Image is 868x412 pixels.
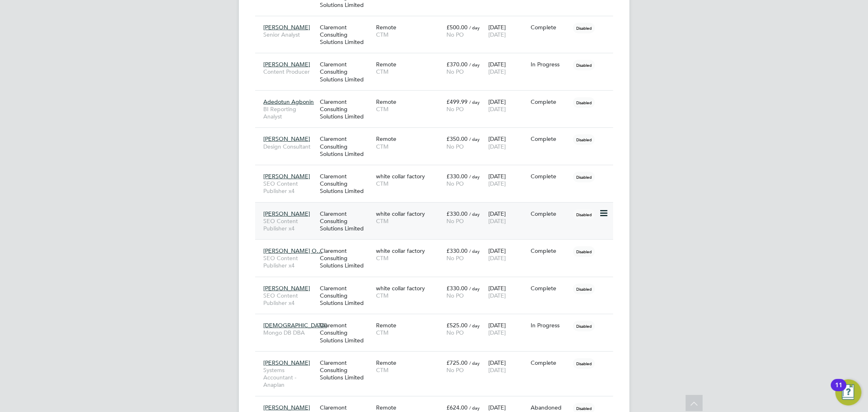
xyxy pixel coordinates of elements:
span: CTM [376,31,442,38]
span: Remote [376,322,396,329]
span: Disabled [573,97,595,108]
a: [PERSON_NAME]Agile ConsultantClaremont Consulting Solutions LimitedRemoteCTM£624.00 / dayNo PO[DA... [262,399,613,406]
span: / day [469,405,480,411]
div: 11 [835,385,842,396]
div: Complete [531,24,569,31]
span: white collar factory [376,285,425,292]
span: Remote [376,359,396,366]
span: Remote [376,404,396,411]
span: white collar factory [376,247,425,254]
span: CTM [376,254,442,262]
span: Content Producer [264,68,316,75]
span: SEO Content Publisher x4 [264,217,316,232]
div: Complete [531,359,569,366]
span: CTM [376,329,442,336]
span: Remote [376,61,396,68]
div: Claremont Consulting Solutions Limited [318,281,374,311]
span: Remote [376,24,396,31]
div: Claremont Consulting Solutions Limited [318,206,374,237]
span: CTM [376,143,442,150]
span: SEO Content Publisher x4 [264,254,316,269]
span: / day [469,24,480,31]
a: [PERSON_NAME]SEO Content Publisher x4Claremont Consulting Solutions Limitedwhite collar factoryCT... [262,168,613,175]
span: / day [469,211,480,217]
span: No PO [446,68,464,75]
span: £624.00 [446,404,468,411]
span: [PERSON_NAME] [264,61,310,68]
span: £330.00 [446,285,468,292]
span: No PO [446,329,464,336]
span: Disabled [573,321,595,331]
span: Disabled [573,209,595,220]
div: [DATE] [486,243,529,266]
span: Disabled [573,358,595,369]
a: [DEMOGRAPHIC_DATA]Mongo DB DBAClaremont Consulting Solutions LimitedRemoteCTM£525.00 / dayNo PO[D... [262,317,613,324]
span: Remote [376,98,396,105]
span: No PO [446,254,464,262]
div: In Progress [531,61,569,68]
span: [DATE] [488,180,506,187]
span: BI Reporting Analyst [264,105,316,120]
div: Complete [531,173,569,180]
span: Disabled [573,246,595,257]
div: Abandoned [531,404,569,411]
a: [PERSON_NAME]Systems Accountant - AnaplanClaremont Consulting Solutions LimitedRemoteCTM£725.00 /... [262,355,613,362]
div: [DATE] [486,206,529,229]
span: CTM [376,366,442,374]
span: [DATE] [488,217,506,225]
div: Claremont Consulting Solutions Limited [318,355,374,386]
span: [PERSON_NAME] [264,285,310,292]
span: [PERSON_NAME] [264,135,310,142]
div: [DATE] [486,318,529,340]
span: / day [469,248,480,254]
span: white collar factory [376,210,425,217]
a: [PERSON_NAME]Content ProducerClaremont Consulting Solutions LimitedRemoteCTM£370.00 / dayNo PO[DA... [262,56,613,63]
div: Claremont Consulting Solutions Limited [318,169,374,199]
div: Complete [531,247,569,254]
span: [PERSON_NAME] [264,173,310,180]
span: [DATE] [488,31,506,38]
span: Mongo DB DBA [264,329,316,336]
span: Adedotun Agbonin [264,98,314,105]
span: CTM [376,68,442,75]
span: [PERSON_NAME] [264,404,310,411]
span: No PO [446,143,464,150]
span: No PO [446,180,464,187]
span: £370.00 [446,61,468,68]
span: £350.00 [446,135,468,142]
span: No PO [446,217,464,225]
div: Claremont Consulting Solutions Limited [318,131,374,162]
div: Complete [531,135,569,142]
div: [DATE] [486,169,529,191]
span: CTM [376,105,442,113]
span: CTM [376,217,442,225]
span: / day [469,61,480,68]
span: / day [469,99,480,105]
span: [DATE] [488,292,506,299]
div: Complete [531,285,569,292]
span: £500.00 [446,24,468,31]
span: [DATE] [488,254,506,262]
span: Systems Accountant - Anaplan [264,366,316,389]
span: CTM [376,292,442,299]
span: No PO [446,366,464,374]
span: Disabled [573,284,595,294]
span: Disabled [573,23,595,33]
span: [DATE] [488,143,506,150]
span: white collar factory [376,173,425,180]
div: [DATE] [486,94,529,117]
span: [DATE] [488,329,506,336]
span: £330.00 [446,210,468,217]
span: [DEMOGRAPHIC_DATA] [264,322,327,329]
button: Open Resource Center, 11 new notifications [835,379,861,405]
span: Senior Analyst [264,31,316,38]
span: No PO [446,292,464,299]
span: [DATE] [488,366,506,374]
div: Complete [531,98,569,105]
div: [DATE] [486,355,529,378]
span: No PO [446,105,464,113]
span: Disabled [573,172,595,182]
a: [PERSON_NAME] O…SEO Content Publisher x4Claremont Consulting Solutions Limitedwhite collar factor... [262,243,613,250]
span: £499.99 [446,98,468,105]
span: [DATE] [488,68,506,75]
